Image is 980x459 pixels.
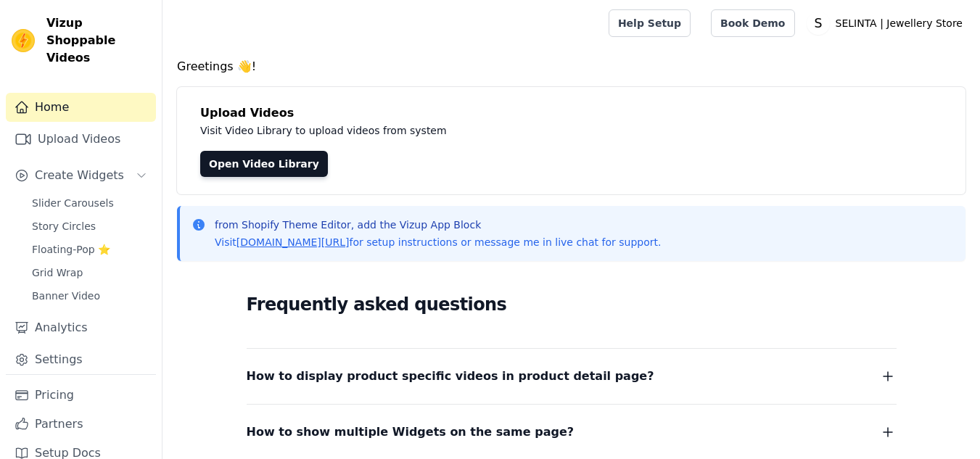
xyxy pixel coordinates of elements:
[12,29,35,52] img: Vizup
[247,422,897,442] button: How to show multiple Widgets on the same page?
[6,345,156,374] a: Settings
[215,235,661,249] p: Visit for setup instructions or message me in live chat for support.
[236,236,350,248] a: [DOMAIN_NAME][URL]
[6,410,156,439] a: Partners
[247,290,897,319] h2: Frequently asked questions
[711,9,794,37] a: Book Demo
[247,422,575,442] span: How to show multiple Widgets on the same page?
[6,313,156,342] a: Analytics
[23,262,156,283] a: Grid Wrap
[23,216,156,236] a: Story Circles
[200,122,850,139] p: Visit Video Library to upload videos from system
[6,161,156,190] button: Create Widgets
[200,104,942,122] h4: Upload Videos
[247,366,654,386] span: How to display product specific videos in product detail page?
[215,218,661,232] p: from Shopify Theme Editor, add the Vizup App Block
[46,15,150,67] span: Vizup Shoppable Videos
[609,9,691,37] a: Help Setup
[247,366,897,386] button: How to display product specific videos in product detail page?
[830,10,969,36] p: SELINTA | Jewellery Store
[23,239,156,260] a: Floating-Pop ⭐
[6,381,156,410] a: Pricing
[32,289,100,303] span: Banner Video
[6,93,156,122] a: Home
[177,58,965,75] h4: Greetings 👋!
[807,10,969,36] button: S SELINTA | Jewellery Store
[23,193,156,213] a: Slider Carousels
[814,16,822,30] text: S
[32,196,114,210] span: Slider Carousels
[32,242,110,257] span: Floating-Pop ⭐
[6,125,156,154] a: Upload Videos
[35,167,124,184] span: Create Widgets
[32,219,96,233] span: Story Circles
[200,151,328,177] a: Open Video Library
[23,286,156,306] a: Banner Video
[32,265,83,280] span: Grid Wrap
